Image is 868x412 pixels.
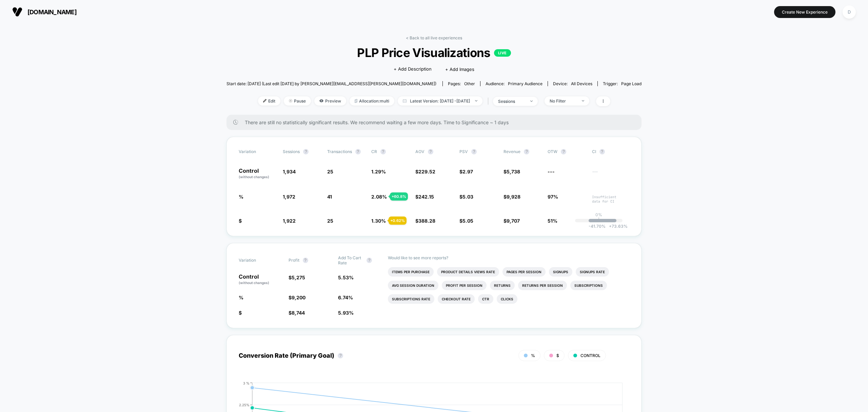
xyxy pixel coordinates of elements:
[239,218,242,224] span: $
[303,149,309,154] button: ?
[415,169,435,174] span: $
[289,295,305,300] span: $
[389,217,407,225] div: + 0.62 %
[415,194,434,200] span: $
[507,218,520,224] span: 9,707
[394,66,432,73] span: + Add Description
[497,294,517,304] li: Clicks
[289,310,305,316] span: $
[459,149,468,154] span: PSV
[592,149,629,154] span: CI
[284,96,311,106] span: Pause
[548,81,597,86] span: Device:
[239,402,250,407] tspan: 2.25%
[283,149,300,154] span: Sessions
[445,67,474,72] span: + Add Images
[603,81,642,86] div: Trigger:
[582,100,584,101] img: end
[327,149,352,154] span: Transactions
[403,99,407,102] img: calendar
[589,224,606,229] span: -41.70 %
[355,99,357,103] img: rebalance
[494,49,511,57] p: LIVE
[243,381,250,385] tspan: 3 %
[258,96,280,106] span: Edit
[548,169,555,174] span: ---
[355,149,361,154] button: ?
[459,194,473,200] span: $
[327,169,333,174] span: 25
[530,100,533,102] img: end
[471,149,477,154] button: ?
[418,194,434,200] span: 242.15
[247,45,620,60] span: PLP Price Visualizations
[438,294,475,304] li: Checkout Rate
[774,6,835,18] button: Create New Experience
[367,258,372,263] button: ?
[475,100,477,101] img: end
[843,5,856,19] div: D
[398,96,482,106] span: Latest Version: [DATE] - [DATE]
[388,281,438,290] li: Avg Session Duration
[504,194,520,200] span: $
[548,194,558,200] span: 97%
[502,267,546,277] li: Pages Per Session
[418,218,435,224] span: 388.28
[239,194,243,200] span: %
[283,218,296,224] span: 1,922
[548,218,557,224] span: 51%
[239,175,269,179] span: (without changes)
[507,169,520,174] span: 5,738
[459,169,473,174] span: $
[490,281,515,290] li: Returns
[549,267,572,277] li: Signups
[462,218,473,224] span: 5.05
[550,98,577,104] div: No Filter
[380,149,386,154] button: ?
[531,353,535,358] span: %
[556,353,559,358] span: $
[289,99,292,102] img: end
[561,149,566,154] button: ?
[371,169,386,174] span: 1.29 %
[289,258,299,263] span: Profit
[592,170,629,180] span: ---
[524,149,529,154] button: ?
[327,194,332,200] span: 41
[371,218,386,224] span: 1.30 %
[239,149,276,154] span: Variation
[239,168,276,180] p: Control
[283,169,296,174] span: 1,934
[338,353,343,358] button: ?
[245,119,628,125] span: There are still no statistically significant results. We recommend waiting a few more days . Time...
[609,224,612,229] span: +
[338,295,353,300] span: 6.74 %
[303,258,308,263] button: ?
[388,294,434,304] li: Subscriptions Rate
[448,81,475,86] div: Pages:
[486,96,493,106] span: |
[462,194,473,200] span: 5.03
[580,353,600,358] span: CONTROL
[371,149,377,154] span: CR
[504,169,520,174] span: $
[621,81,642,86] span: Page Load
[239,281,269,285] span: (without changes)
[327,218,333,224] span: 25
[478,294,493,304] li: Ctr
[12,7,22,17] img: Visually logo
[292,310,305,316] span: 8,744
[498,99,525,104] div: sessions
[592,195,629,204] span: Insufficient data for CI
[595,212,602,217] p: 0%
[390,192,408,201] div: + 60.8 %
[239,274,281,285] p: Control
[415,149,425,154] span: AOV
[283,194,295,200] span: 1,972
[239,310,242,316] span: $
[292,275,305,280] span: 5,275
[239,295,243,300] span: %
[507,194,520,200] span: 9,928
[338,310,354,316] span: 5.93 %
[428,149,433,154] button: ?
